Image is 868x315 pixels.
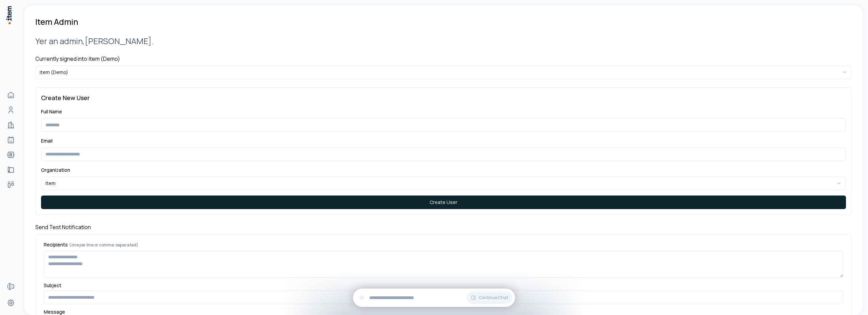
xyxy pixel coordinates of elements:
[41,93,846,103] h3: Create New User
[35,223,852,231] h4: Send Test Notification
[4,163,18,177] a: implementations
[41,137,53,144] label: Email
[353,289,515,307] div: Continue Chat
[479,295,508,300] span: Continue Chat
[4,133,18,147] a: Agents
[4,280,18,293] a: Forms
[4,178,18,191] a: deals
[41,196,846,209] button: Create User
[44,242,843,248] label: Recipients
[35,16,78,27] h1: Item Admin
[5,5,12,25] img: Item Brain Logo
[4,296,18,310] a: Settings
[4,148,18,162] a: bootcamps
[69,242,138,248] span: (one per line or comma-separated)
[35,35,852,47] h2: Yer an admin, [PERSON_NAME] .
[44,310,843,314] label: Message
[41,167,70,173] label: Organization
[4,103,18,117] a: Contacts
[44,283,843,288] label: Subject
[41,108,62,115] label: Full Name
[4,88,18,102] a: Home
[35,55,852,63] h4: Currently signed into: item (Demo)
[467,291,512,304] button: Continue Chat
[4,118,18,132] a: Companies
